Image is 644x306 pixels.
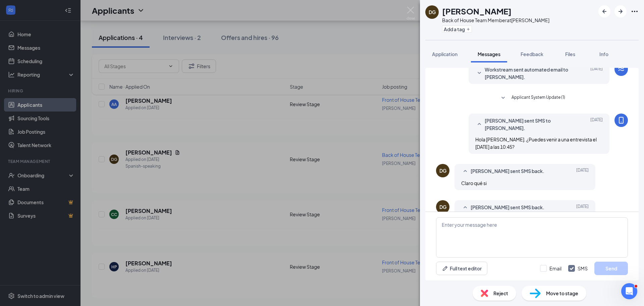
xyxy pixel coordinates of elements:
svg: Ellipses [631,7,639,15]
span: Feedback [521,51,543,57]
iframe: Intercom live chat [621,283,637,299]
div: Back of House Team Member at [PERSON_NAME] [442,17,549,24]
span: Application [432,51,458,57]
span: [DATE] [590,117,603,132]
span: Move to stage [546,290,578,297]
svg: SmallChevronUp [475,120,483,128]
svg: Plus [466,27,470,31]
svg: SmallChevronDown [499,94,507,102]
svg: WorkstreamLogo [617,65,625,73]
span: [DATE] [590,66,603,81]
svg: SmallChevronDown [475,69,483,77]
button: Full text editorPen [436,262,487,275]
svg: ArrowLeftNew [600,7,608,15]
div: DG [439,204,446,210]
span: Info [599,51,608,57]
span: [DATE] [576,204,589,212]
div: DG [429,9,436,15]
svg: Pen [442,265,448,272]
span: [PERSON_NAME] sent SMS back. [471,204,544,212]
div: DG [439,167,446,174]
button: ArrowLeftNew [598,5,610,17]
svg: MobileSms [617,116,625,124]
span: Claro qué si [461,180,487,186]
span: Reject [493,290,508,297]
svg: SmallChevronUp [461,167,469,175]
span: [DATE] [576,167,589,175]
span: Messages [478,51,500,57]
span: Hola [PERSON_NAME]. ¿Puedes venir a una entrevista el [DATE] a las 10:45? [475,136,597,150]
span: [PERSON_NAME] sent SMS back. [471,167,544,175]
span: Applicant System Update (1) [512,94,565,102]
svg: SmallChevronUp [461,204,469,212]
button: PlusAdd a tag [442,26,472,33]
span: Files [565,51,575,57]
button: SmallChevronDownApplicant System Update (1) [499,94,565,102]
button: ArrowRight [614,5,627,17]
h1: [PERSON_NAME] [442,5,512,17]
span: [PERSON_NAME] sent SMS to [PERSON_NAME]. [485,117,573,132]
button: Send [594,262,628,275]
svg: ArrowRight [616,7,625,15]
span: Workstream sent automated email to [PERSON_NAME]. [485,66,573,81]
